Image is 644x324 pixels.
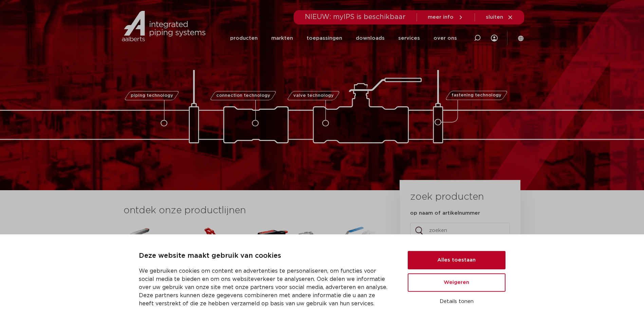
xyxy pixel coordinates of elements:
a: sluiten [486,14,513,20]
span: fastening technology [452,93,501,98]
h3: ontdek onze productlijnen [124,204,377,217]
button: Weigeren [408,273,505,292]
a: toepassingen [307,25,342,51]
p: Deze website maakt gebruik van cookies [139,251,391,262]
p: We gebruiken cookies om content en advertenties te personaliseren, om functies voor social media ... [139,267,391,308]
span: sluiten [486,15,503,20]
h3: zoek producten [410,190,484,204]
a: meer info [428,14,464,20]
a: over ons [434,25,457,51]
button: Details tonen [408,296,505,307]
a: services [398,25,420,51]
span: meer info [428,15,454,20]
span: NIEUW: myIPS is beschikbaar [305,14,406,20]
label: op naam of artikelnummer [410,210,480,217]
span: connection technology [216,93,270,98]
input: zoeken [410,223,510,238]
button: Alles toestaan [408,251,505,269]
nav: Menu [230,25,457,51]
a: markten [271,25,293,51]
a: producten [230,25,258,51]
a: downloads [356,25,385,51]
span: valve technology [293,93,334,98]
span: piping technology [131,93,173,98]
